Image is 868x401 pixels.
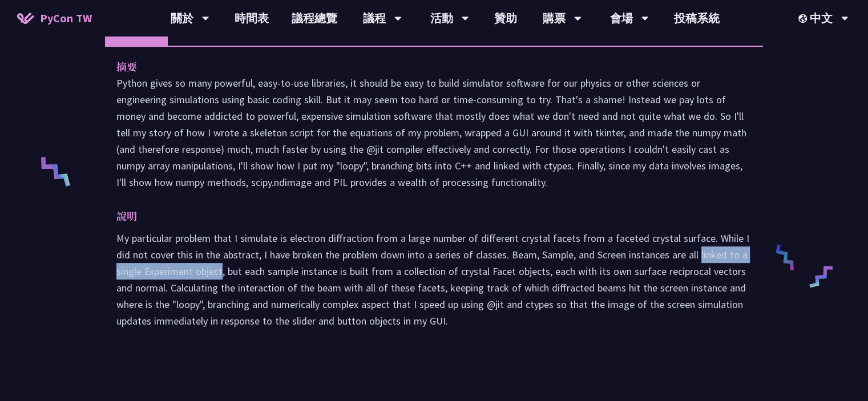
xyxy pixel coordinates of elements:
[798,14,810,23] img: Locale Icon
[17,13,34,24] img: Home icon of PyCon TW 2025
[6,4,103,33] a: PyCon TW
[116,75,752,191] p: Python gives so many powerful, easy-to-use libraries, it should be easy to build simulator softwa...
[116,208,729,224] p: 說明
[116,230,752,329] p: My particular problem that I simulate is electron diffraction from a large number of different cr...
[116,58,729,75] p: 摘要
[40,10,92,27] span: PyCon TW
